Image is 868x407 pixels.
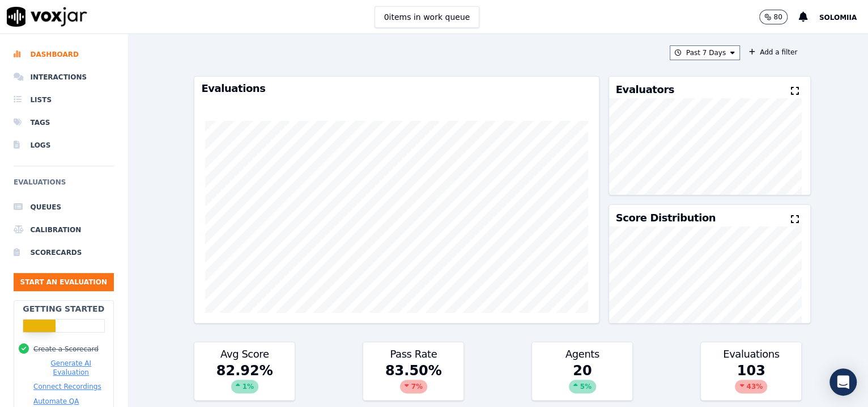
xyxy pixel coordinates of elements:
[14,273,114,291] button: Start an Evaluation
[33,359,109,377] button: Generate AI Evaluation
[829,368,857,396] div: Open Intercom Messenger
[33,345,99,354] button: Create a Scorecard
[14,89,114,111] a: Lists
[201,83,592,94] h3: Evaluations
[14,219,114,241] a: Calibration
[33,397,79,406] button: Automate QA
[14,134,114,157] a: Logs
[400,380,427,393] div: 7 %
[375,6,480,28] button: 0items in work queue
[201,349,288,359] h3: Avg Score
[14,43,114,66] a: Dashboard
[14,196,114,219] a: Queues
[14,66,114,89] a: Interactions
[819,10,868,24] button: Solomiia
[759,10,787,24] button: 80
[14,241,114,264] a: Scorecards
[616,85,674,95] h3: Evaluators
[773,12,782,22] p: 80
[532,362,632,400] div: 20
[363,362,463,400] div: 83.50 %
[370,349,457,359] h3: Pass Rate
[231,380,258,393] div: 1 %
[735,380,767,393] div: 43 %
[14,175,114,196] h6: Evaluations
[708,349,794,359] h3: Evaluations
[701,362,801,400] div: 103
[23,303,104,314] h2: Getting Started
[616,213,716,223] h3: Score Distribution
[759,10,798,24] button: 80
[14,111,114,134] a: Tags
[819,14,857,22] span: Solomiia
[670,45,740,60] button: Past 7 Days
[33,382,101,391] button: Connect Recordings
[744,45,802,59] button: Add a filter
[194,362,295,400] div: 82.92 %
[569,380,596,393] div: 5 %
[7,7,87,27] img: voxjar logo
[539,349,626,359] h3: Agents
